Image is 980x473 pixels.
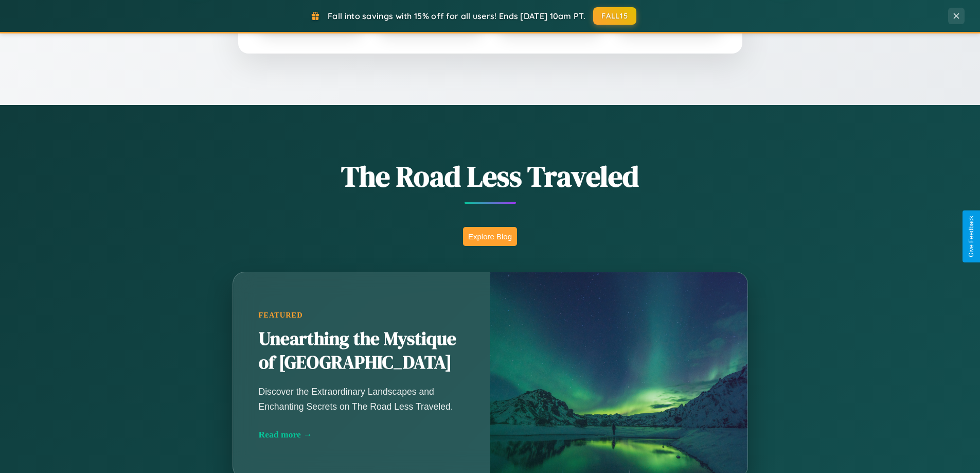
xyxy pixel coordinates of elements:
div: Read more → [259,429,465,440]
h1: The Road Less Traveled [182,156,799,196]
div: Featured [259,311,465,320]
div: Give Feedback [968,216,975,257]
span: Fall into savings with 15% off for all users! Ends [DATE] 10am PT. [328,11,585,21]
button: Explore Blog [463,227,517,246]
h2: Unearthing the Mystique of [GEOGRAPHIC_DATA] [259,327,465,375]
button: FALL15 [593,7,636,25]
p: Discover the Extraordinary Landscapes and Enchanting Secrets on The Road Less Traveled. [259,384,465,413]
